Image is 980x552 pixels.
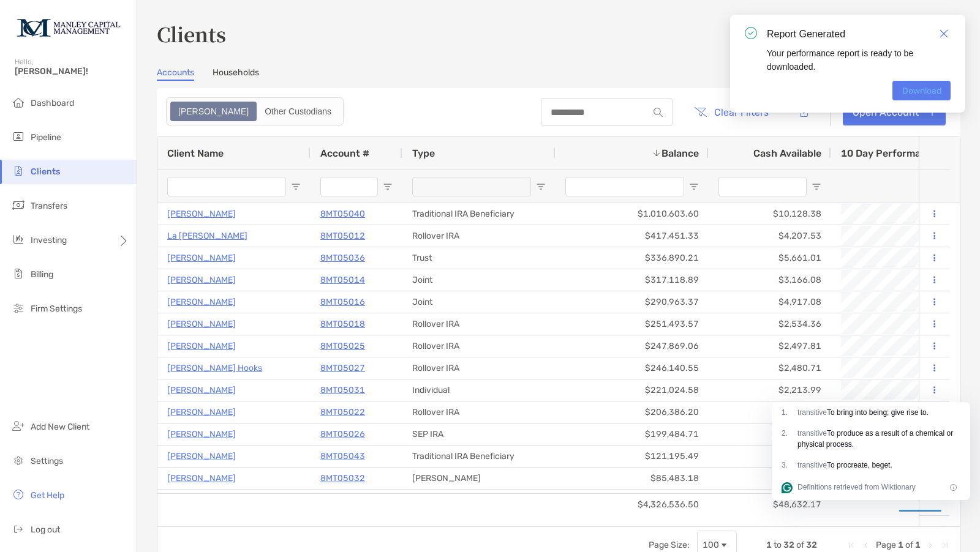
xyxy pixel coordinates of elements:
[709,379,831,401] div: $2,213.99
[709,335,831,357] div: $2,497.81
[892,81,951,100] a: Download
[258,103,338,120] div: Other Custodians
[11,521,26,536] img: logout icon
[709,357,831,379] div: $2,480.71
[11,300,26,315] img: firm-settings icon
[167,382,236,398] a: [PERSON_NAME]
[402,357,556,379] div: Rollover IRA
[709,225,831,247] div: $4,207.53
[320,493,365,508] p: 8MT05035
[402,203,556,225] div: Traditional IRA Beneficiary
[167,338,236,354] a: [PERSON_NAME]
[536,182,546,192] button: Open Filter Menu
[11,163,26,178] img: clients icon
[915,540,921,550] span: 1
[402,335,556,357] div: Rollover IRA
[167,147,224,159] span: Client Name
[11,129,26,144] img: pipeline icon
[556,247,709,269] div: $336,890.21
[167,316,236,332] a: [PERSON_NAME]
[402,423,556,445] div: SEP IRA
[11,419,26,433] img: add_new_client icon
[767,27,951,42] div: Report Generated
[31,132,61,143] span: Pipeline
[898,540,903,550] span: 1
[167,405,236,420] a: [PERSON_NAME]
[753,147,821,159] span: Cash Available
[167,360,262,376] p: [PERSON_NAME] Hooks
[402,401,556,423] div: Rollover IRA
[709,494,831,515] div: $48,632.17
[320,427,365,442] p: 8MT05026
[167,427,236,442] p: [PERSON_NAME]
[31,98,74,108] span: Dashboard
[167,294,236,310] a: [PERSON_NAME]
[402,379,556,401] div: Individual
[556,423,709,445] div: $199,484.71
[940,540,950,550] div: Last Page
[320,382,365,398] p: 8MT05031
[940,29,948,38] img: icon close
[703,540,719,550] div: 100
[812,182,821,192] button: Open Filter Menu
[11,232,26,247] img: investing icon
[383,182,393,192] button: Open Filter Menu
[661,147,699,159] span: Balance
[167,272,236,288] a: [PERSON_NAME]
[709,247,831,269] div: $5,661.01
[556,291,709,313] div: $290,963.37
[556,203,709,225] div: $1,010,603.60
[556,335,709,357] div: $247,869.06
[937,27,951,40] a: Close
[745,27,757,39] img: icon notification
[320,405,365,420] p: 8MT05022
[167,177,286,196] input: Client Name Filter Input
[15,5,122,49] img: Zoe Logo
[31,269,53,280] span: Billing
[167,206,236,222] p: [PERSON_NAME]
[31,524,60,535] span: Log out
[167,493,236,508] p: [PERSON_NAME]
[320,316,365,332] p: 8MT05018
[796,540,804,550] span: of
[709,291,831,313] div: $4,917.08
[685,99,778,125] button: Clear Filters
[167,228,247,244] a: La [PERSON_NAME]
[905,540,913,550] span: of
[556,269,709,291] div: $317,118.89
[320,250,365,266] a: 8MT05036
[402,291,556,313] div: Joint
[167,449,236,464] a: [PERSON_NAME]
[31,490,64,501] span: Get Help
[709,446,831,467] div: $1,213.51
[649,540,690,550] div: Page Size:
[402,313,556,335] div: Rollover IRA
[925,540,935,550] div: Next Page
[709,423,831,445] div: $1,998.60
[320,294,365,310] a: 8MT05016
[709,203,831,225] div: $10,128.38
[689,182,699,192] button: Open Filter Menu
[320,449,365,464] a: 8MT05043
[402,247,556,269] div: Trust
[171,103,255,120] div: Zoe
[402,490,556,511] div: [PERSON_NAME] Beneficiary
[31,166,60,177] span: Clients
[11,198,26,212] img: transfers icon
[556,490,709,511] div: $73,556.74
[31,235,67,245] span: Investing
[320,360,365,376] a: 8MT05027
[556,494,709,515] div: $4,326,536.50
[709,490,831,511] div: $742.25
[11,266,26,281] img: billing icon
[157,20,960,48] h3: Clients
[320,177,378,196] input: Account # Filter Input
[841,136,951,170] div: 10 Day Performance
[320,147,369,159] span: Account #
[320,272,365,288] p: 8MT05014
